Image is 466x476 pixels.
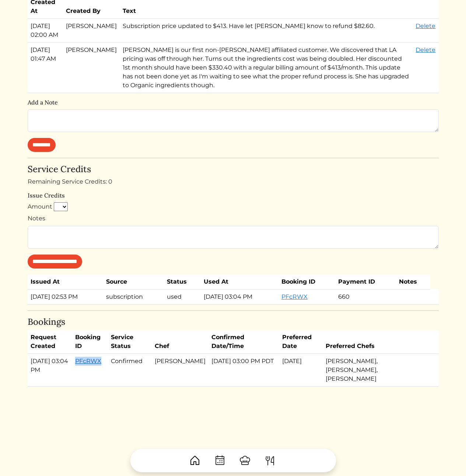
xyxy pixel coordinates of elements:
td: [DATE] 03:00 PM PDT [209,354,279,387]
td: subscription [103,289,164,304]
td: Confirmed [108,354,152,387]
th: Chef [152,330,209,354]
td: [PERSON_NAME], [PERSON_NAME], [PERSON_NAME] [323,354,433,387]
h4: Bookings [28,317,439,327]
h6: Issue Credits [28,192,439,199]
label: Notes [28,214,45,223]
td: Subscription price updated to $413. Have let [PERSON_NAME] know to refund $82.60. [120,19,413,43]
th: Payment ID [335,274,396,289]
th: Used At [201,274,278,289]
img: CalendarDots-5bcf9d9080389f2a281d69619e1c85352834be518fbc73d9501aef674afc0d57.svg [214,455,226,466]
td: [DATE] [279,354,323,387]
td: [PERSON_NAME] [63,43,120,93]
td: [DATE] 02:00 AM [28,19,63,43]
th: Request Created [28,330,73,354]
th: Booking ID [72,330,108,354]
th: Notes [396,274,430,289]
th: Confirmed Date/Time [209,330,279,354]
th: Source [103,274,164,289]
a: Delete [416,22,435,29]
img: House-9bf13187bcbb5817f509fe5e7408150f90897510c4275e13d0d5fca38e0b5951.svg [189,455,201,466]
a: PFcRWX [75,358,101,365]
td: [DATE] 01:47 AM [28,43,63,93]
td: [PERSON_NAME] is our first non-[PERSON_NAME] affiliated customer. We discovered that LA pricing w... [120,43,413,93]
div: Remaining Service Credits: 0 [28,177,439,186]
a: PFcRWX [281,293,308,300]
th: Preferred Chefs [323,330,433,354]
td: 660 [335,289,396,304]
th: Booking ID [278,274,335,289]
label: Amount [28,202,52,211]
img: ChefHat-a374fb509e4f37eb0702ca99f5f64f3b6956810f32a249b33092029f8484b388.svg [239,455,251,466]
h4: Service Credits [28,164,439,175]
a: Delete [416,46,435,53]
th: Status [164,274,201,289]
td: [DATE] 03:04 PM [201,289,278,304]
h6: Add a Note [28,99,439,106]
td: [PERSON_NAME] [63,19,120,43]
td: used [164,289,201,304]
td: [PERSON_NAME] [152,354,209,387]
img: ForkKnife-55491504ffdb50bab0c1e09e7649658475375261d09fd45db06cec23bce548bf.svg [264,455,276,466]
th: Preferred Date [279,330,323,354]
td: [DATE] 03:04 PM [28,354,73,387]
th: Issued At [28,274,103,289]
th: Service Status [108,330,152,354]
td: [DATE] 02:53 PM [28,289,103,304]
